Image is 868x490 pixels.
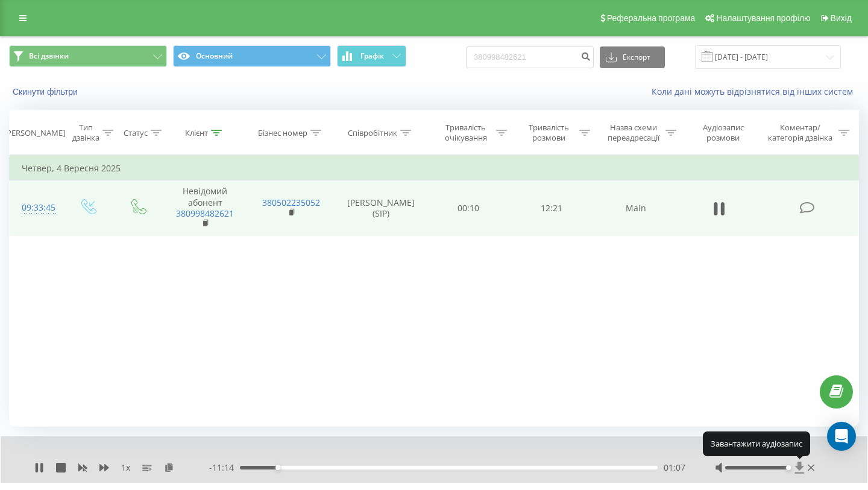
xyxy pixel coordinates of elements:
td: Четвер, 4 Вересня 2025 [10,156,859,180]
input: Пошук за номером [466,46,594,68]
div: Аудіозапис розмови [690,122,756,143]
div: Статус [124,128,148,138]
a: 380502235052 [262,197,320,208]
td: [PERSON_NAME] (SIP) [335,180,427,236]
div: Назва схеми переадресації [604,122,662,143]
div: Тривалість розмови [521,122,576,143]
span: Вихід [831,13,852,23]
td: Main [593,180,679,236]
div: Accessibility label [275,465,280,470]
td: 00:10 [427,180,511,236]
a: Коли дані можуть відрізнятися вiд інших систем [652,86,859,97]
span: Графік [360,52,384,60]
div: Тривалість очікування [438,122,494,143]
div: 09:33:45 [22,196,51,220]
button: Графік [337,45,406,67]
div: Завантажити аудіозапис [703,431,810,456]
div: Accessibility label [786,465,791,470]
td: 12:21 [510,180,593,236]
div: Бізнес номер [258,128,307,138]
button: Експорт [600,46,665,68]
span: 1 x [121,462,130,474]
span: Всі дзвінки [29,51,69,61]
div: Open Intercom Messenger [827,422,856,451]
div: Співробітник [348,128,397,138]
div: [PERSON_NAME] [4,128,65,138]
span: Реферальна програма [607,13,696,23]
span: 01:07 [664,462,685,474]
span: Налаштування профілю [716,13,810,23]
a: 380998482621 [176,208,234,219]
td: Невідомий абонент [162,180,248,236]
button: Основний [173,45,331,67]
div: Коментар/категорія дзвінка [765,122,835,143]
span: - 11:14 [209,462,240,474]
button: Всі дзвінки [9,45,167,67]
div: Тип дзвінка [72,122,99,143]
button: Скинути фільтри [9,86,84,97]
div: Клієнт [185,128,208,138]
